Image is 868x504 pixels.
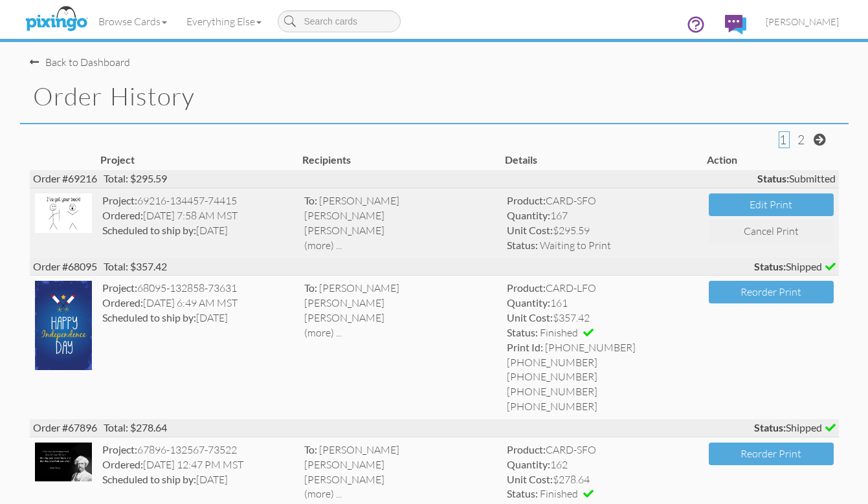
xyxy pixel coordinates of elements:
[540,326,578,339] span: Finished
[30,55,130,70] div: Back to Dashboard
[278,10,401,32] input: Search cards
[319,443,399,456] span: [PERSON_NAME]
[540,239,611,252] span: Waiting to Print
[304,487,496,501] div: (more) ...
[709,443,833,465] button: Reorder Print
[502,149,704,171] th: Details
[22,3,91,36] img: pixingo logo
[507,281,699,296] div: CARD-LFO
[507,384,699,399] span: [PHONE_NUMBER]
[35,281,92,369] img: 132858-1-1750361555790-414aea06fec44ce1-qa.jpg
[102,443,295,457] div: 67896-132567-73522
[102,311,295,325] div: [DATE]
[104,172,167,184] span: Total: $295.59
[797,132,805,148] span: 2
[754,421,786,433] strong: Status:
[319,194,399,207] span: [PERSON_NAME]
[35,193,92,233] img: 134457-1-1754584346604-f2640146a16e1795-qa.jpg
[507,355,699,370] span: [PHONE_NUMBER]
[102,281,137,294] strong: Project:
[102,224,196,236] strong: Scheduled to ship by:
[30,419,839,437] div: Order #67896
[319,281,399,294] span: [PERSON_NAME]
[33,83,849,110] h1: Order History
[102,281,295,296] div: 68095-132858-73631
[507,296,550,309] strong: Quantity:
[102,311,196,323] strong: Scheduled to ship by:
[89,5,177,38] a: Browse Cards
[304,325,496,340] div: (more) ...
[177,5,271,38] a: Everything Else
[104,421,167,433] span: Total: $278.64
[102,457,295,472] div: [DATE] 12:47 PM MST
[102,194,137,206] strong: Project:
[507,443,546,455] strong: Product:
[779,132,786,148] span: 1
[35,443,92,482] img: 132567-1-1749671173372-55ba026c7c0896a8-qa.jpg
[507,443,699,457] div: CARD-SFO
[30,258,839,276] div: Order #68095
[102,473,196,485] strong: Scheduled to ship by:
[102,193,295,208] div: 69216-134457-74415
[507,341,543,353] strong: Print Id:
[725,15,746,34] img: comments.svg
[304,458,384,471] span: [PERSON_NAME]
[507,369,699,384] span: [PHONE_NUMBER]
[304,224,384,237] span: [PERSON_NAME]
[507,193,699,208] div: CARD-SFO
[507,194,546,206] strong: Product:
[545,341,636,354] span: [PHONE_NUMBER]
[757,171,836,186] span: Submitted
[102,209,143,221] strong: Ordered:
[507,487,538,499] strong: Status:
[704,149,838,171] th: Action
[304,238,496,253] div: (more) ...
[507,224,553,236] strong: Unit Cost:
[507,311,553,323] strong: Unit Cost:
[102,296,295,311] div: [DATE] 6:49 AM MST
[102,458,143,470] strong: Ordered:
[756,5,849,38] a: [PERSON_NAME]
[102,472,295,487] div: [DATE]
[304,296,384,309] span: [PERSON_NAME]
[507,223,699,238] div: $295.59
[507,209,550,221] strong: Quantity:
[304,194,317,206] span: To:
[709,219,833,243] button: Cancel Print
[102,208,295,223] div: [DATE] 7:58 AM MST
[507,457,699,472] div: 162
[757,172,789,184] strong: Status:
[766,16,839,27] span: [PERSON_NAME]
[304,281,317,294] span: To:
[30,170,839,188] div: Order #69216
[507,296,699,311] div: 161
[507,326,538,338] strong: Status:
[507,208,699,223] div: 167
[507,399,699,414] span: [PHONE_NUMBER]
[507,458,550,470] strong: Quantity:
[507,473,553,485] strong: Unit Cost:
[304,209,384,222] span: [PERSON_NAME]
[709,193,833,216] button: Edit Print
[754,421,836,435] span: Shipped
[102,296,143,309] strong: Ordered:
[507,311,699,325] div: $357.42
[299,149,502,171] th: Recipients
[304,473,384,486] span: [PERSON_NAME]
[30,42,839,70] nav-back: Dashboard
[507,239,538,251] strong: Status:
[754,259,836,274] span: Shipped
[754,260,786,272] strong: Status:
[97,149,300,171] th: Project
[709,281,833,303] button: Reorder Print
[102,223,295,238] div: [DATE]
[102,443,137,455] strong: Project:
[304,443,317,455] span: To:
[104,260,167,272] span: Total: $357.42
[507,281,546,294] strong: Product:
[507,472,699,487] div: $278.64
[540,487,578,500] span: Finished
[304,311,384,324] span: [PERSON_NAME]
